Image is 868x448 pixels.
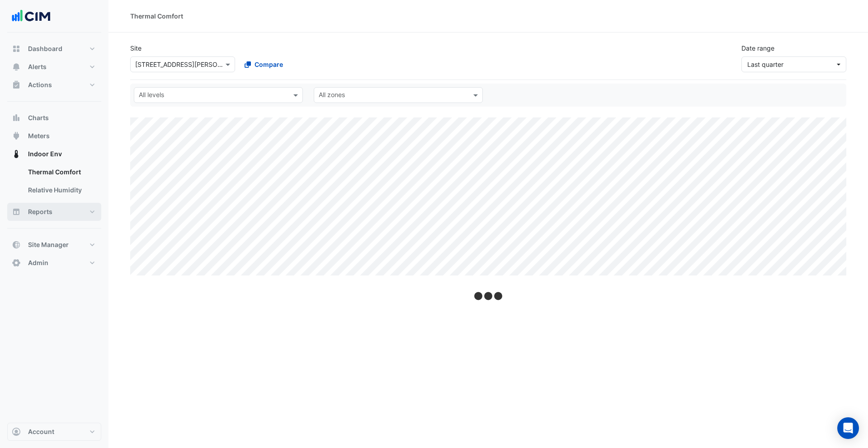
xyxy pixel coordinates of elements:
button: Dashboard [7,40,101,58]
app-icon: Actions [12,80,21,89]
a: Thermal Comfort [21,163,101,181]
button: Charts [7,109,101,127]
button: Meters [7,127,101,145]
button: Admin [7,254,101,272]
span: Indoor Env [28,149,62,159]
app-icon: Site Manager [12,240,21,249]
app-icon: Admin [12,258,21,267]
div: Open Intercom Messenger [837,417,859,439]
div: Thermal Comfort [130,11,183,21]
button: Reports [7,203,101,221]
span: Compare [255,60,283,69]
app-icon: Charts [12,113,21,122]
button: Account [7,423,101,441]
span: Account [28,427,54,436]
img: Company Logo [11,7,52,25]
app-icon: Dashboard [12,44,21,53]
label: Site [130,43,142,53]
label: Date range [741,43,774,53]
span: Admin [28,258,48,267]
button: Alerts [7,58,101,76]
button: Site Manager [7,236,101,254]
span: Actions [28,80,52,89]
span: Reports [28,207,52,216]
button: Actions [7,76,101,94]
a: Relative Humidity [21,181,101,199]
span: Alerts [28,62,47,71]
span: Dashboard [28,44,62,53]
span: Site Manager [28,240,69,249]
app-icon: Meters [12,131,21,140]
span: 01 Apr 25 - 30 Jun 25 [747,61,783,68]
app-icon: Indoor Env [12,149,21,159]
div: All zones [317,90,345,102]
span: Meters [28,131,50,140]
div: All levels [137,90,164,102]
div: Indoor Env [7,163,101,203]
button: Compare [239,56,289,72]
button: Indoor Env [7,145,101,163]
app-icon: Reports [12,207,21,216]
button: Last quarter [741,56,846,72]
app-icon: Alerts [12,62,21,71]
span: Charts [28,113,49,122]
